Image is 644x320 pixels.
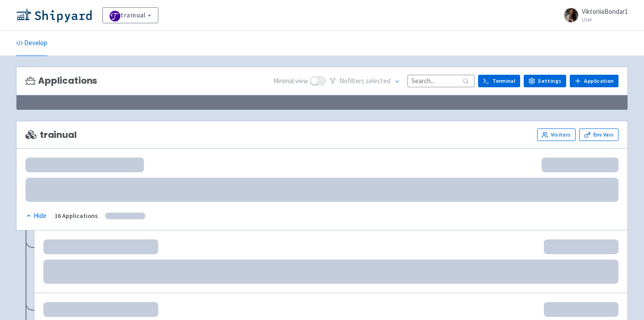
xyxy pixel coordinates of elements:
img: Shipyard logo [16,8,92,22]
button: Hide [25,211,47,221]
a: Env Vars [579,128,619,141]
span: No filter s [339,76,390,86]
small: User [582,17,628,22]
span: trainual [25,130,77,140]
a: Settings [524,75,566,87]
div: 16 Applications [55,211,98,221]
h3: Applications [25,76,97,86]
span: Minimal view [273,76,308,86]
div: Hide [25,211,47,221]
span: selected [366,77,390,85]
a: Visitors [537,128,576,141]
a: Develop [16,31,47,56]
a: ViktoriiaBondar1 User [559,8,628,22]
a: Terminal [478,75,520,87]
a: Application [570,75,619,87]
span: ViktoriiaBondar1 [582,7,628,16]
a: trainual [102,7,158,23]
input: Search... [407,75,475,87]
